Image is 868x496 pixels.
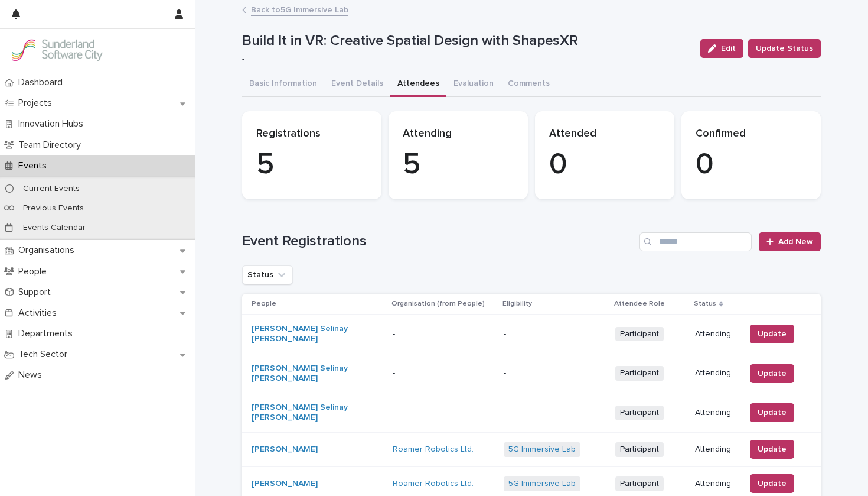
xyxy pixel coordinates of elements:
[242,315,821,354] tr: [PERSON_NAME] Selinay [PERSON_NAME] --ParticipantAttendingUpdate
[252,479,318,489] a: [PERSON_NAME]
[615,442,664,457] span: Participant
[393,368,494,378] p: -
[242,72,324,97] button: Basic Information
[615,366,664,381] span: Participant
[393,479,474,489] a: Roamer Robotics Ltd.
[750,325,794,343] button: Update
[504,368,606,378] p: -
[393,445,474,455] a: Roamer Robotics Ltd.
[508,445,576,455] a: 5G Immersive Lab
[324,72,390,97] button: Event Details
[750,440,794,459] button: Update
[390,72,446,97] button: Attendees
[748,39,821,58] button: Update Status
[14,118,93,129] p: Innovation Hubs
[615,476,664,491] span: Participant
[14,203,93,213] p: Previous Events
[252,324,370,344] a: [PERSON_NAME] Selinay [PERSON_NAME]
[242,54,686,64] p: -
[242,233,635,250] h1: Event Registrations
[14,369,51,381] p: News
[256,147,367,183] p: 5
[695,445,736,455] p: Attending
[393,329,494,339] p: -
[252,445,318,455] a: [PERSON_NAME]
[696,128,807,141] p: Confirmed
[242,265,293,284] button: Status
[502,297,532,310] p: Eligibility
[639,232,752,251] input: Search
[14,98,61,109] p: Projects
[695,408,736,418] p: Attending
[393,408,494,418] p: -
[14,307,66,319] p: Activities
[251,2,348,16] a: Back to5G Immersive Lab
[758,478,787,489] span: Update
[14,77,72,88] p: Dashboard
[242,33,691,50] p: Build It in VR: Creative Spatial Design with ShapesXR
[758,368,787,380] span: Update
[403,147,514,183] p: 5
[750,403,794,422] button: Update
[615,327,664,342] span: Participant
[501,72,557,97] button: Comments
[750,364,794,383] button: Update
[14,160,56,171] p: Events
[242,354,821,393] tr: [PERSON_NAME] Selinay [PERSON_NAME] --ParticipantAttendingUpdate
[252,364,370,384] a: [PERSON_NAME] Selinay [PERSON_NAME]
[694,297,716,310] p: Status
[508,479,576,489] a: 5G Immersive Lab
[14,184,89,194] p: Current Events
[756,43,813,54] span: Update Status
[14,266,56,277] p: People
[14,223,95,233] p: Events Calendar
[256,128,367,141] p: Registrations
[14,328,82,339] p: Departments
[695,329,736,339] p: Attending
[549,147,660,183] p: 0
[758,407,787,419] span: Update
[758,443,787,455] span: Update
[9,38,104,62] img: Kay6KQejSz2FjblR6DWv
[750,474,794,493] button: Update
[242,393,821,433] tr: [PERSON_NAME] Selinay [PERSON_NAME] --ParticipantAttendingUpdate
[252,403,370,423] a: [PERSON_NAME] Selinay [PERSON_NAME]
[403,128,514,141] p: Attending
[14,349,77,360] p: Tech Sector
[695,368,736,378] p: Attending
[778,238,813,246] span: Add New
[504,408,606,418] p: -
[758,328,787,340] span: Update
[696,147,807,183] p: 0
[721,44,736,53] span: Edit
[14,245,84,256] p: Organisations
[615,406,664,420] span: Participant
[391,297,485,310] p: Organisation (from People)
[14,140,90,151] p: Team Directory
[252,297,276,310] p: People
[759,232,821,251] a: Add New
[14,287,60,298] p: Support
[614,297,665,310] p: Attendee Role
[549,128,660,141] p: Attended
[446,72,501,97] button: Evaluation
[695,479,736,489] p: Attending
[700,39,743,58] button: Edit
[242,432,821,466] tr: [PERSON_NAME] Roamer Robotics Ltd. 5G Immersive Lab ParticipantAttendingUpdate
[504,329,606,339] p: -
